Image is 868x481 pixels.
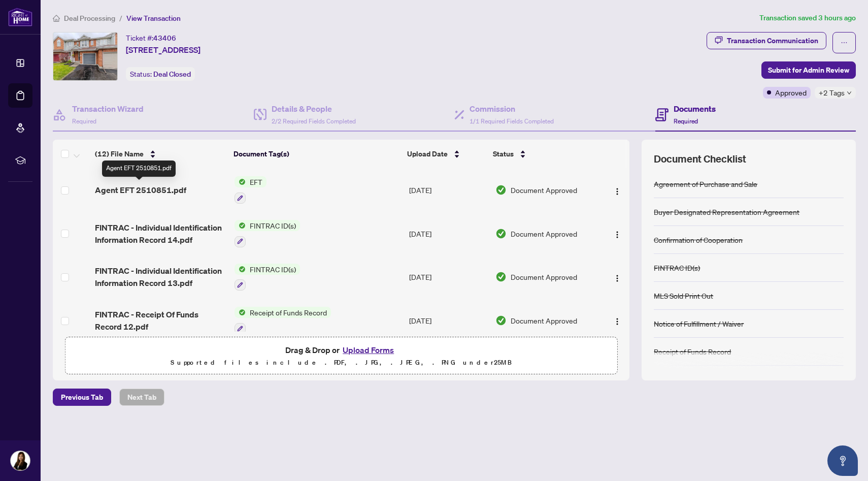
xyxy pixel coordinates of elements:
img: IMG-X12167928_1.jpg [53,33,117,80]
img: Profile Icon [11,451,30,470]
img: Document Status [495,228,507,239]
span: FINTRAC ID(s) [246,220,300,231]
span: Document Checklist [654,152,746,166]
button: Logo [609,226,625,242]
span: Drag & Drop or [285,343,397,357]
span: 2/2 Required Fields Completed [272,117,356,125]
img: Logo [613,231,621,239]
span: Upload Date [407,148,448,159]
span: Document Approved [511,184,577,196]
span: down [847,90,852,95]
span: Approved [775,87,807,98]
img: Status Icon [235,176,246,187]
span: FINTRAC - Individual Identification Information Record 14.pdf [95,221,226,246]
div: Receipt of Funds Record [654,346,731,357]
span: +2 Tags [819,87,845,99]
button: Status IconFINTRAC ID(s) [235,220,300,247]
button: Status IconEFT [235,176,266,204]
span: Deal Closed [153,70,191,79]
span: Document Approved [511,315,577,326]
span: FINTRAC - Receipt Of Funds Record 12.pdf [95,308,226,333]
div: Notice of Fulfillment / Waiver [654,318,744,329]
div: Agreement of Purchase and Sale [654,178,757,189]
span: Drag & Drop orUpload FormsSupported files include .PDF, .JPG, .JPEG, .PNG under25MB [65,337,617,375]
td: [DATE] [405,168,491,212]
img: Document Status [495,271,507,282]
img: Logo [613,274,621,282]
img: Status Icon [235,264,246,275]
h4: Details & People [272,103,356,115]
span: EFT [246,176,266,187]
span: Required [72,117,96,125]
span: Agent EFT 2510851.pdf [95,184,186,196]
img: Status Icon [235,220,246,231]
span: Document Approved [511,271,577,282]
button: Logo [609,182,625,198]
div: Transaction Communication [727,33,818,49]
th: (12) File Name [91,140,230,168]
div: Status: [126,67,195,81]
span: home [53,15,60,22]
th: Status [489,140,596,168]
span: Previous Tab [61,389,103,405]
span: Status [493,148,514,159]
span: FINTRAC ID(s) [246,264,300,275]
span: FINTRAC - Individual Identification Information Record 13.pdf [95,265,226,289]
button: Transaction Communication [707,32,826,49]
th: Upload Date [403,140,489,168]
button: Status IconReceipt of Funds Record [235,307,331,334]
img: Logo [613,317,621,326]
span: 43406 [153,34,176,43]
img: logo [8,8,32,26]
div: Ticket #: [126,32,176,44]
button: Submit for Admin Review [761,61,856,79]
p: Supported files include .PDF, .JPG, .JPEG, .PNG under 25 MB [72,357,611,369]
div: Buyer Designated Representation Agreement [654,206,799,217]
div: Confirmation of Cooperation [654,234,743,245]
div: MLS Sold Print Out [654,290,713,301]
td: [DATE] [405,299,491,342]
h4: Commission [470,103,554,115]
td: [DATE] [405,212,491,255]
button: Logo [609,269,625,285]
span: 1/1 Required Fields Completed [470,117,554,125]
th: Document Tag(s) [229,140,403,168]
img: Status Icon [235,307,246,318]
button: Previous Tab [53,389,111,406]
span: ellipsis [841,39,848,46]
button: Upload Forms [340,343,397,357]
td: [DATE] [405,255,491,299]
div: Agent EFT 2510851.pdf [102,161,176,177]
span: View Transaction [126,14,181,23]
img: Document Status [495,315,507,326]
img: Document Status [495,184,507,196]
li: / [119,12,122,24]
button: Open asap [827,445,858,476]
div: FINTRAC ID(s) [654,262,700,273]
button: Next Tab [119,389,164,406]
span: Document Approved [511,228,577,239]
button: Status IconFINTRAC ID(s) [235,264,300,291]
article: Transaction saved 3 hours ago [759,12,856,24]
h4: Documents [674,103,716,115]
span: Required [674,117,698,125]
span: Submit for Admin Review [768,62,849,78]
span: (12) File Name [95,148,144,159]
button: Logo [609,312,625,329]
span: Deal Processing [64,14,115,23]
span: [STREET_ADDRESS] [126,44,201,56]
span: Receipt of Funds Record [246,307,331,318]
img: Logo [613,187,621,196]
h4: Transaction Wizard [72,103,144,115]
